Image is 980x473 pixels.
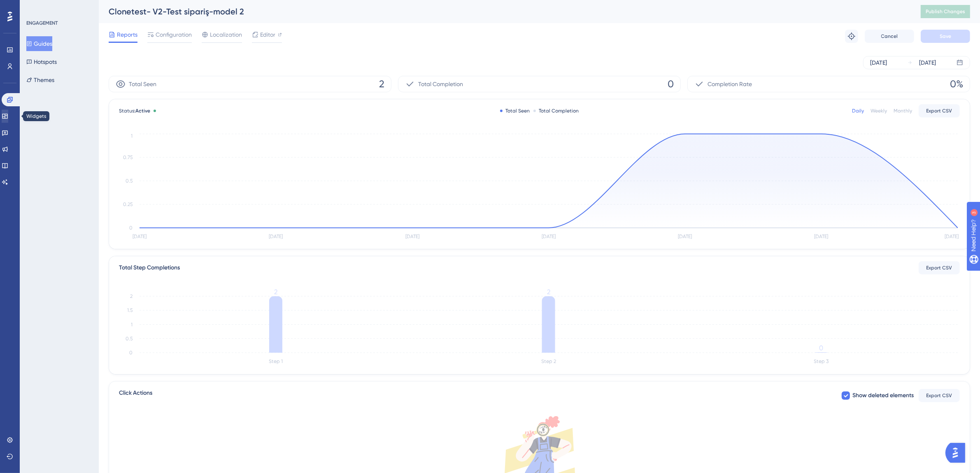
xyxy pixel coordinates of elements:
tspan: [DATE] [945,234,959,240]
span: Save [940,33,951,40]
button: Export CSV [919,389,960,402]
div: Daily [852,108,864,114]
div: Total Completion [533,108,579,114]
tspan: 1 [131,133,133,139]
button: Save [921,30,970,43]
span: Configuration [156,30,192,40]
button: Themes [26,73,54,87]
tspan: 0.5 [126,178,133,184]
tspan: [DATE] [269,234,283,240]
tspan: [DATE] [815,234,829,240]
tspan: Step 3 [814,359,829,365]
iframe: UserGuiding AI Assistant Launcher [945,440,970,465]
span: Export CSV [926,108,952,114]
div: Clonetest- V2-Test sipariş-model 2 [109,6,900,17]
tspan: 1 [131,322,133,328]
tspan: 0.75 [123,155,133,160]
span: Localization [210,30,242,40]
span: Active [135,108,150,114]
tspan: 2 [130,293,133,299]
div: [DATE] [919,58,936,68]
button: Hotspots [26,54,57,69]
tspan: 0 [819,344,823,352]
span: Total Completion [418,79,463,89]
tspan: 0 [129,350,133,356]
span: 0 [668,77,674,91]
span: Click Actions [119,388,152,403]
span: Publish Changes [926,8,965,15]
button: Export CSV [919,104,960,117]
span: Need Help? [19,2,51,12]
tspan: 2 [274,288,277,296]
button: Cancel [865,30,914,43]
span: 2 [379,77,384,91]
div: [DATE] [870,58,887,68]
div: Total Step Completions [119,263,180,273]
span: Total Seen [129,79,156,89]
span: Show deleted elements [852,391,914,400]
div: ENGAGEMENT [26,20,58,26]
span: Cancel [881,33,898,40]
tspan: Step 1 [269,359,283,365]
tspan: Step 2 [541,359,556,365]
button: Guides [26,36,52,51]
tspan: [DATE] [133,234,147,240]
span: 0% [950,77,963,91]
span: Editor [260,30,275,40]
span: Export CSV [926,392,952,399]
div: Weekly [871,108,887,114]
span: Export CSV [926,265,952,271]
button: Export CSV [919,261,960,274]
span: Reports [117,30,137,40]
span: Status: [119,108,150,114]
tspan: [DATE] [542,234,556,240]
div: 3 [57,4,60,11]
button: Publish Changes [921,5,970,18]
span: Completion Rate [708,79,752,89]
tspan: [DATE] [678,234,692,240]
div: Total Seen [500,108,530,114]
tspan: 0 [129,225,133,231]
tspan: [DATE] [405,234,419,240]
tspan: 0.25 [123,201,133,207]
tspan: 0.5 [126,336,133,342]
tspan: 1.5 [127,308,133,314]
tspan: 2 [547,288,550,296]
div: Monthly [894,108,912,114]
